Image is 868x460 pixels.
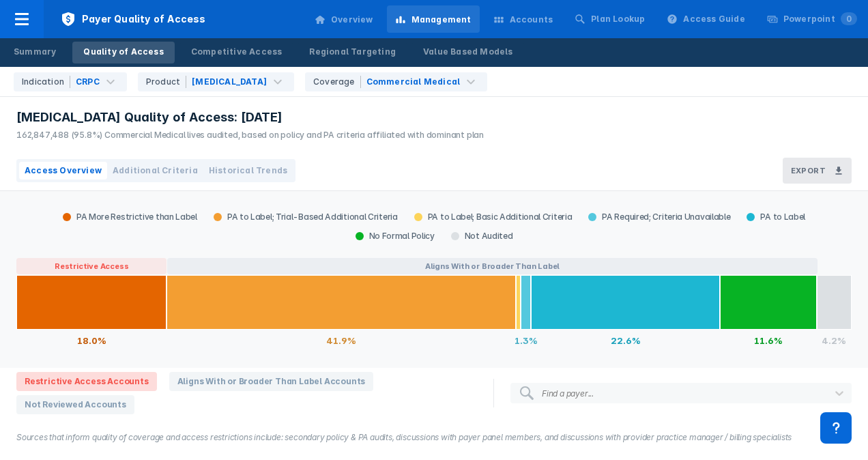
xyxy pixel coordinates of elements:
span: Restrictive Access Accounts [16,372,157,391]
div: Access Guide [683,13,744,25]
div: CRPC [76,76,100,88]
span: Historical Trends [209,164,287,177]
span: Not Reviewed Accounts [16,395,134,414]
div: 162,847,488 (95.8%) Commercial Medical lives audited, based on policy and PA criteria affiliated ... [16,129,484,141]
div: No Formal Policy [347,231,443,242]
div: Contact Support [820,412,852,444]
button: Access Overview [19,162,107,179]
div: 4.2% [817,330,852,351]
div: Plan Lookup [591,13,645,25]
figcaption: Sources that inform quality of coverage and access restrictions include: secondary policy & PA au... [16,431,852,444]
a: Summary [3,42,67,63]
button: Aligns With or Broader Than Label [167,258,817,274]
button: Historical Trends [203,162,293,179]
div: Indication [22,76,70,88]
div: Summary [14,46,56,58]
button: Restrictive Access [16,258,167,274]
span: 0 [841,12,857,25]
div: Overview [331,14,373,26]
span: Aligns With or Broader Than Label Accounts [169,372,374,391]
a: Competitive Access [180,42,293,63]
div: Management [411,14,472,26]
div: PA Required; Criteria Unavailable [580,212,738,222]
button: Additional Criteria [107,162,203,179]
span: Additional Criteria [113,164,198,177]
span: Access Overview [25,164,102,177]
div: PA to Label; Basic Additional Criteria [406,212,581,222]
h3: Export [791,166,826,175]
div: Value Based Models [423,46,513,58]
div: 41.9% [167,330,516,351]
span: [MEDICAL_DATA] Quality of Access: [DATE] [16,109,283,126]
div: Quality of Access [83,46,163,58]
button: Export [783,158,852,184]
div: PA to Label; Trial-Based Additional Criteria [205,212,406,222]
a: Overview [306,5,381,33]
a: Regional Targeting [298,42,407,63]
div: 22.6% [531,330,719,351]
div: [MEDICAL_DATA] [192,76,267,88]
a: Management [387,5,480,33]
a: Value Based Models [412,42,524,63]
div: 11.6% [720,330,817,351]
div: Accounts [510,14,553,26]
div: Not Audited [443,231,521,242]
div: PA to Label [738,212,813,222]
div: Powerpoint [783,13,857,25]
div: PA More Restrictive than Label [55,212,205,222]
div: Commercial Medical [366,76,461,88]
a: Quality of Access [72,42,174,63]
div: 1.3% [521,330,532,351]
div: Competitive Access [191,46,283,58]
a: Accounts [485,5,562,33]
div: Find a payer... [542,388,594,399]
div: Product [146,76,186,88]
div: Coverage [313,76,361,88]
div: Regional Targeting [309,46,396,58]
div: 18.0% [16,330,167,351]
